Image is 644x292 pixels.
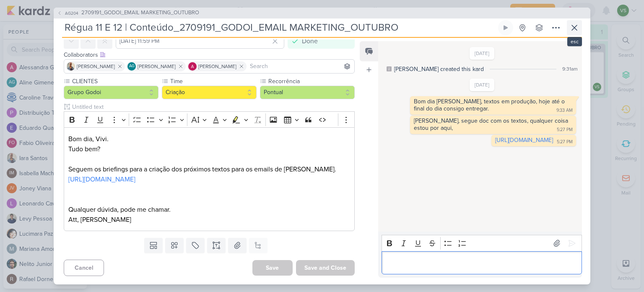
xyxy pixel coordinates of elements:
input: Search [248,61,353,71]
p: Tudo bem? [68,144,350,154]
span: [PERSON_NAME] [198,63,236,70]
span: [PERSON_NAME] [77,63,115,70]
p: Bom dia, Vivi. [68,134,350,144]
div: esc [567,37,582,46]
div: Editor editing area: main [64,127,355,231]
p: Seguem os briefings para a criação dos próximos textos para os emails de [PERSON_NAME]. [68,164,350,174]
div: 9:33 AM [556,107,573,114]
span: [PERSON_NAME] [138,63,176,70]
img: Iara Santos [67,62,75,71]
input: Untitled Kard [62,20,496,35]
input: Select a date [116,34,284,49]
div: 9:31am [562,65,578,73]
div: Aline Gimenez Graciano [127,62,136,71]
div: Start tracking [502,24,509,31]
label: Time [169,77,257,86]
button: Done [288,34,355,49]
button: Criação [162,86,257,99]
p: Qualquer dúvida, pode me chamar. [68,205,350,215]
a: [URL][DOMAIN_NAME] [68,175,135,184]
button: Cancel [64,260,104,276]
div: Editor toolbar [382,235,582,251]
div: 5:27 PM [557,126,573,133]
button: Grupo Godoi [64,86,158,99]
p: AG [129,64,135,68]
div: Done [302,36,318,46]
img: Alessandra Gomes [188,62,197,71]
label: Recorrência [267,77,355,86]
a: [URL][DOMAIN_NAME] [495,137,553,144]
div: [PERSON_NAME] created this kard [394,65,484,74]
div: Collaborators [64,50,355,59]
label: CLIENTES [71,77,158,86]
div: Bom dia [PERSON_NAME], textos em produção, hoje até o final do dia consigo entregar. [414,98,566,112]
div: Editor editing area: main [382,251,582,274]
div: [PERSON_NAME], segue doc com os textos, qualquer coisa estou por aqui, [414,117,570,132]
div: Editor toolbar [64,111,355,128]
input: Untitled text [70,103,355,111]
div: 5:27 PM [557,139,573,145]
button: Pontual [260,86,355,99]
p: Att, [PERSON_NAME] [68,215,350,225]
